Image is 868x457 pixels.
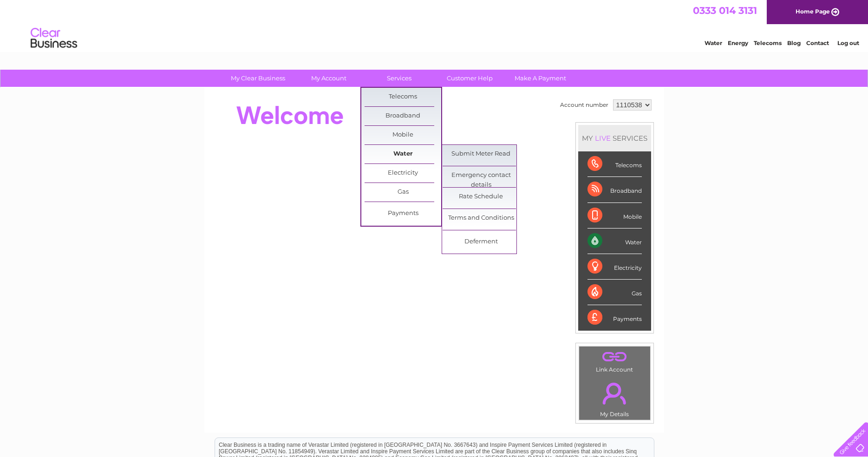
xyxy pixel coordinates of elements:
[593,134,613,143] div: LIVE
[502,70,579,87] a: Make A Payment
[728,39,748,46] a: Energy
[443,209,519,228] a: Terms and Conditions
[837,39,859,46] a: Log out
[579,375,651,420] td: My Details
[587,228,642,254] div: Water
[220,70,296,87] a: My Clear Business
[558,97,611,113] td: Account number
[581,377,648,410] a: .
[579,346,651,375] td: Link Account
[787,39,801,46] a: Blog
[443,145,519,163] a: Submit Meter Read
[578,125,651,151] div: MY SERVICES
[581,349,648,365] a: .
[705,39,722,46] a: Water
[587,254,642,280] div: Electricity
[361,70,437,87] a: Services
[365,145,441,163] a: Water
[443,166,519,185] a: Emergency contact details
[365,204,441,223] a: Payments
[431,70,508,87] a: Customer Help
[443,188,519,206] a: Rate Schedule
[587,280,642,305] div: Gas
[365,164,441,183] a: Electricity
[365,88,441,106] a: Telecoms
[290,70,367,87] a: My Account
[587,177,642,202] div: Broadband
[693,5,757,16] a: 0333 014 3131
[806,39,829,46] a: Contact
[365,183,441,202] a: Gas
[587,305,642,330] div: Payments
[754,39,782,46] a: Telecoms
[215,5,654,45] div: Clear Business is a trading name of Verastar Limited (registered in [GEOGRAPHIC_DATA] No. 3667643...
[443,233,519,251] a: Deferment
[30,24,78,52] img: logo.png
[365,107,441,125] a: Broadband
[365,126,441,144] a: Mobile
[587,151,642,177] div: Telecoms
[587,203,642,228] div: Mobile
